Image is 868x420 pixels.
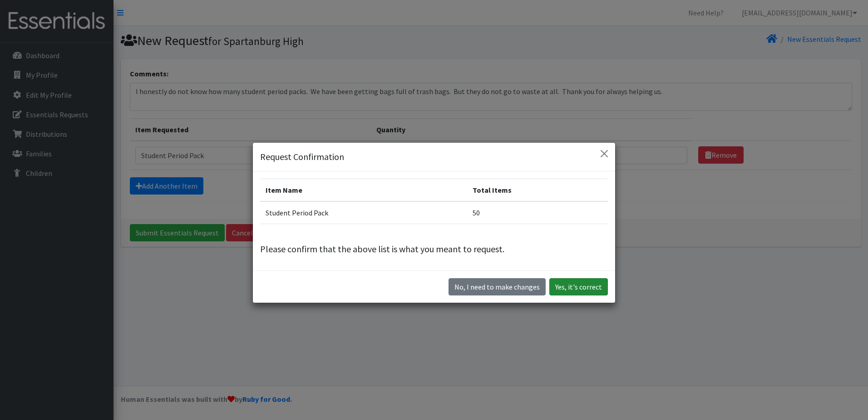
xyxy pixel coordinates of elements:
[467,201,608,224] td: 50
[467,179,608,202] th: Total Items
[597,146,612,161] button: Close
[549,278,608,295] button: Yes, it's correct
[260,201,467,224] td: Student Period Pack
[260,150,344,164] h5: Request Confirmation
[449,278,546,295] button: No I need to make changes
[260,179,467,202] th: Item Name
[260,242,608,256] p: Please confirm that the above list is what you meant to request.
